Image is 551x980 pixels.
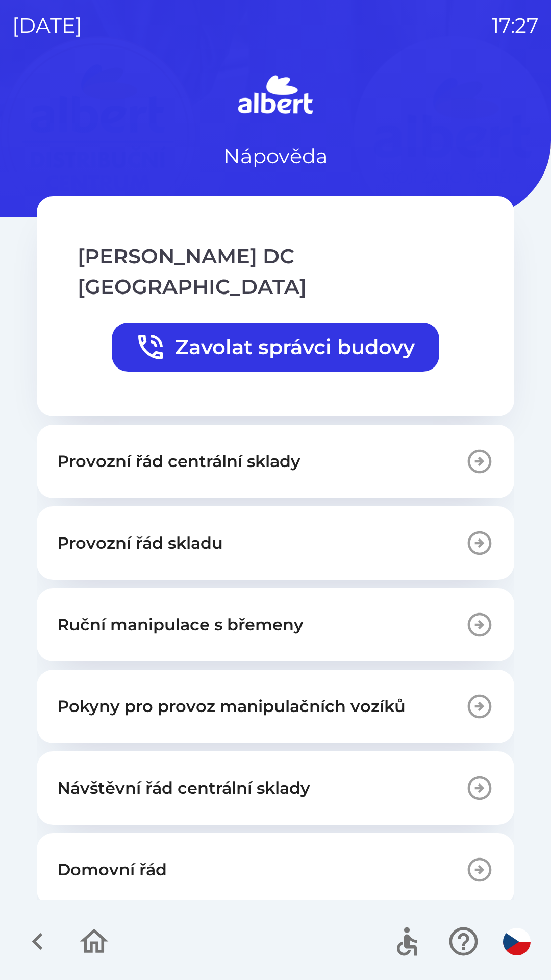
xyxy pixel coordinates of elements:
[78,241,473,302] p: [PERSON_NAME] DC [GEOGRAPHIC_DATA]
[112,323,439,372] button: Zavolat správci budovy
[57,857,167,882] p: Domovní řád
[492,10,539,41] p: 17:27
[57,612,304,637] p: Ruční manipulace s břemeny
[57,694,406,719] p: Pokyny pro provoz manipulačních vozíků
[37,751,514,825] button: Návštěvní řád centrální sklady
[12,10,82,41] p: [DATE]
[57,449,300,474] p: Provozní řád centrální sklady
[57,531,223,555] p: Provozní řád skladu
[503,928,531,955] img: cs flag
[37,425,514,498] button: Provozní řád centrální sklady
[223,141,328,171] p: Nápověda
[37,506,514,580] button: Provozní řád skladu
[57,776,310,800] p: Návštěvní řád centrální sklady
[37,833,514,906] button: Domovní řád
[37,670,514,743] button: Pokyny pro provoz manipulačních vozíků
[37,588,514,661] button: Ruční manipulace s břemeny
[37,71,514,120] img: Logo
